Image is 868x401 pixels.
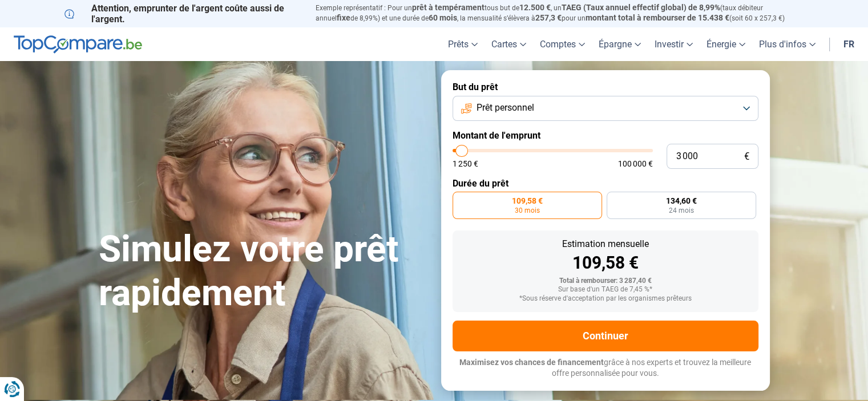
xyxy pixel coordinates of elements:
label: But du prêt [453,82,758,92]
span: 257,3 € [535,13,562,22]
div: 109,58 € [462,254,749,272]
a: Prêts [441,27,485,61]
a: Plus d'infos [752,27,822,61]
label: Montant de l'emprunt [453,130,758,141]
p: grâce à nos experts et trouvez la meilleure offre personnalisée pour vous. [453,357,758,379]
div: Total à rembourser: 3 287,40 € [462,277,749,285]
span: 100 000 € [618,160,653,168]
span: fixe [337,13,350,22]
a: fr [837,27,861,61]
span: 109,58 € [512,197,543,205]
span: € [744,152,749,161]
button: Prêt personnel [453,96,758,121]
img: TopCompare [14,35,142,54]
span: 60 mois [429,13,457,22]
span: 1 250 € [453,160,478,168]
div: *Sous réserve d'acceptation par les organismes prêteurs [462,295,749,303]
a: Cartes [485,27,533,61]
p: Attention, emprunter de l'argent coûte aussi de l'argent. [64,3,302,25]
span: Prêt personnel [477,102,534,114]
label: Durée du prêt [453,178,758,189]
span: montant total à rembourser de 15.438 € [586,13,729,22]
div: Sur base d'un TAEG de 7,45 %* [462,286,749,294]
a: Investir [648,27,700,61]
h1: Simulez votre prêt rapidement [99,228,427,315]
a: Épargne [592,27,648,61]
a: Comptes [533,27,592,61]
a: Énergie [700,27,752,61]
span: prêt à tempérament [412,3,485,12]
span: TAEG (Taux annuel effectif global) de 8,99% [562,3,720,12]
span: 24 mois [669,207,694,214]
span: 134,60 € [666,197,697,205]
span: 12.500 € [519,3,551,12]
button: Continuer [453,321,758,351]
p: Exemple représentatif : Pour un tous but de , un (taux débiteur annuel de 8,99%) et une durée de ... [316,3,804,23]
div: Estimation mensuelle [462,240,749,249]
span: Maximisez vos chances de financement [459,358,604,367]
span: 30 mois [515,207,540,214]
